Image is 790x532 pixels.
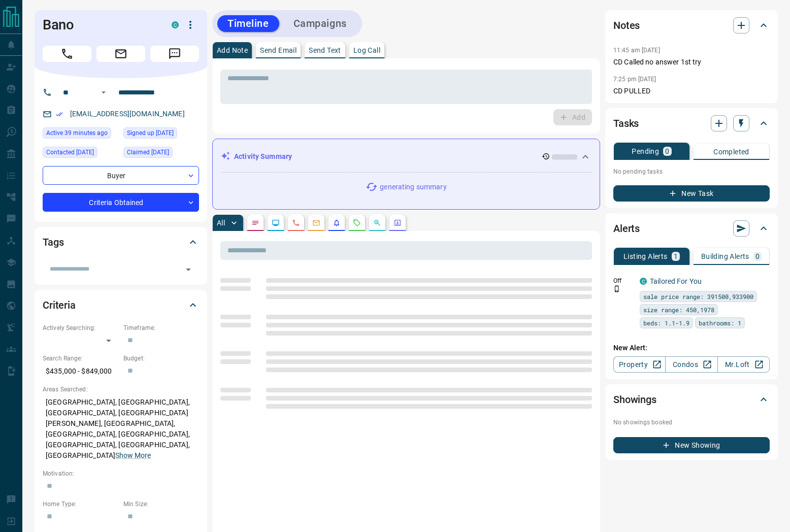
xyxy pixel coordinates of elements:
p: generating summary [380,182,446,192]
p: No showings booked [613,418,770,427]
p: No pending tasks [613,164,770,179]
button: New Task [613,185,770,202]
div: Activity Summary [221,147,591,166]
button: Show More [115,450,151,461]
div: Showings [613,387,770,412]
h2: Alerts [613,220,640,237]
p: Send Email [260,47,297,54]
span: bathrooms: 1 [699,318,741,328]
svg: Calls [292,219,300,227]
svg: Emails [312,219,320,227]
h1: Bano [43,17,156,33]
div: Criteria Obtained [43,193,199,212]
p: $435,000 - $849,000 [43,363,118,380]
p: 1 [674,253,678,260]
h2: Tags [43,234,63,250]
a: Tailored For You [650,277,702,285]
button: Open [181,262,195,277]
button: New Showing [613,437,770,453]
p: Completed [713,148,749,155]
p: 11:45 am [DATE] [613,47,660,54]
div: Tags [43,230,199,254]
p: CD Called no answer 1st try [613,57,770,68]
div: Notes [613,13,770,38]
span: sale price range: 391500,933900 [643,291,753,302]
p: Motivation: [43,469,199,478]
p: [GEOGRAPHIC_DATA], [GEOGRAPHIC_DATA], [GEOGRAPHIC_DATA], [GEOGRAPHIC_DATA][PERSON_NAME], [GEOGRAP... [43,394,199,464]
div: Buyer [43,166,199,185]
p: 0 [665,148,669,155]
p: Listing Alerts [623,253,668,260]
svg: Notes [251,219,259,227]
h2: Tasks [613,115,639,131]
h2: Showings [613,391,656,408]
p: Actively Searching: [43,323,118,332]
button: Open [97,86,110,98]
svg: Lead Browsing Activity [272,219,280,227]
div: Sat Jul 19 2025 [123,147,199,161]
span: Message [150,46,199,62]
a: Property [613,356,666,373]
p: Add Note [217,47,248,54]
p: Pending [632,148,659,155]
span: Claimed [DATE] [127,147,169,157]
p: CD PULLED [613,86,770,96]
div: Tasks [613,111,770,136]
div: Criteria [43,293,199,317]
button: Campaigns [283,15,357,32]
p: Off [613,276,634,285]
p: 0 [755,253,760,260]
p: Send Text [309,47,341,54]
h2: Criteria [43,297,76,313]
svg: Opportunities [373,219,381,227]
svg: Push Notification Only [613,285,620,292]
p: Areas Searched: [43,385,199,394]
svg: Listing Alerts [333,219,341,227]
p: Home Type: [43,500,118,509]
span: Signed up [DATE] [127,128,174,138]
p: 7:25 pm [DATE] [613,76,656,83]
p: Search Range: [43,354,118,363]
div: condos.ca [640,278,647,285]
div: Alerts [613,216,770,241]
p: Timeframe: [123,323,199,332]
div: Fri Sep 12 2025 [43,127,118,142]
span: Active 39 minutes ago [46,128,108,138]
p: Activity Summary [234,151,292,162]
span: Email [96,46,145,62]
p: All [217,219,225,226]
div: condos.ca [172,21,179,28]
p: Budget: [123,354,199,363]
a: Condos [665,356,717,373]
span: beds: 1.1-1.9 [643,318,689,328]
div: Mon Jul 21 2025 [43,147,118,161]
span: size range: 450,1978 [643,305,714,315]
p: New Alert: [613,343,770,353]
span: Call [43,46,91,62]
button: Timeline [217,15,279,32]
p: Log Call [353,47,380,54]
a: Mr.Loft [717,356,770,373]
a: [EMAIL_ADDRESS][DOMAIN_NAME] [70,110,185,118]
p: Min Size: [123,500,199,509]
div: Sun Jan 28 2024 [123,127,199,142]
span: Contacted [DATE] [46,147,94,157]
svg: Email Verified [56,111,63,118]
p: Building Alerts [701,253,749,260]
svg: Requests [353,219,361,227]
svg: Agent Actions [393,219,402,227]
h2: Notes [613,17,640,34]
